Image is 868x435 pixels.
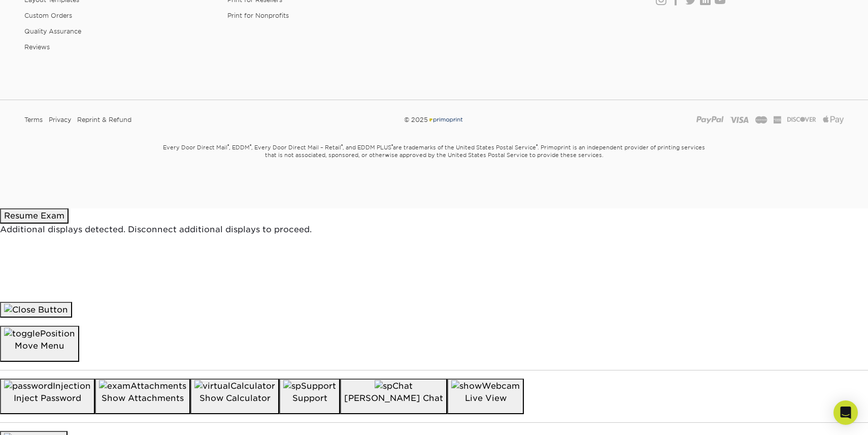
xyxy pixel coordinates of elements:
a: Print for Nonprofits [227,12,289,19]
sup: ® [227,143,229,148]
a: Custom Orders [24,12,72,19]
button: spChat[PERSON_NAME] Chat [340,379,447,415]
button: Show Attachments [95,379,190,415]
sup: ® [341,143,343,148]
button: Show Calculator [190,379,279,415]
button: Live View [447,379,524,415]
img: showWebcam [451,380,520,392]
a: Reprint & Refund [77,112,131,128]
a: Quality Assurance [24,27,81,35]
img: Primoprint [428,116,463,123]
img: Close Button [4,304,68,316]
img: virtualCalculator [194,380,275,392]
sup: ® [250,143,251,148]
img: passwordInjection [4,380,91,392]
p: Show Attachments [99,392,186,405]
p: [PERSON_NAME] Chat [344,392,443,405]
p: Live View [451,392,520,405]
p: Show Calculator [194,392,275,405]
img: spSupport [283,380,336,392]
button: Support [279,379,340,415]
p: Inject Password [4,392,91,405]
img: togglePosition [4,328,75,340]
div: © 2025 [295,112,573,128]
p: Move Menu [4,340,75,352]
a: Reviews [24,43,50,51]
img: examAttachments [99,380,186,392]
sup: ® [536,143,538,148]
div: Open Intercom Messenger [833,400,858,425]
img: spChat [375,380,413,392]
a: Privacy [49,112,71,128]
small: Every Door Direct Mail , EDDM , Every Door Direct Mail – Retail , and EDDM PLUS are trademarks of... [137,140,731,184]
iframe: Google Customer Reviews [3,404,86,431]
sup: ® [391,143,393,148]
p: Support [283,392,336,405]
a: Terms [24,112,43,128]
